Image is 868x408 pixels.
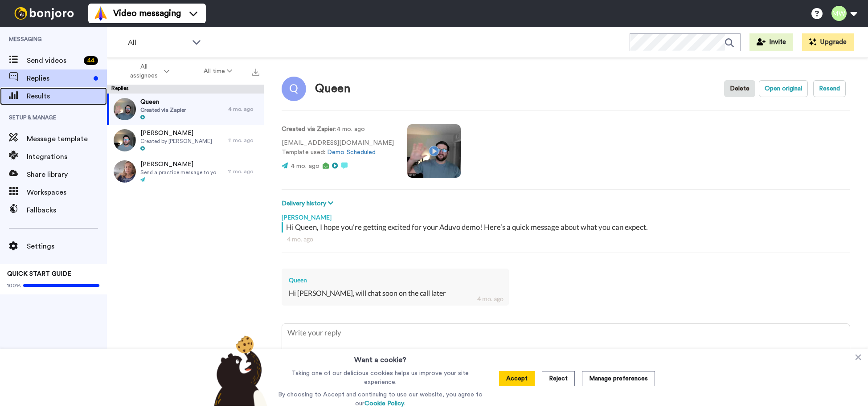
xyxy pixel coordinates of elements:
p: [EMAIL_ADDRESS][DOMAIN_NAME] Template used: [282,139,394,157]
h3: Want a cookie? [354,349,406,365]
a: [PERSON_NAME]Created by [PERSON_NAME]11 mo. ago [107,125,264,156]
p: Taking one of our delicious cookies helps us improve your site experience. [276,369,485,387]
span: 4 mo. ago [291,163,319,169]
span: Queen [140,98,186,106]
div: 11 mo. ago [228,168,259,175]
span: Created by [PERSON_NAME] [140,138,212,145]
div: 4 mo. ago [287,235,845,244]
span: Integrations [27,151,107,162]
button: Resend [813,80,846,97]
span: Send videos [27,55,80,66]
a: Demo Scheduled [327,149,376,155]
span: Video messaging [113,7,181,20]
div: [PERSON_NAME] [282,208,850,222]
span: Workspaces [27,187,107,198]
img: 5e7a8a54-1b74-4254-a94c-70e1a78e4634-thumb.jpg [114,98,136,120]
span: QUICK START GUIDE [7,271,71,277]
p: By choosing to Accept and continuing to use our website, you agree to our . [276,390,485,408]
span: Share library [27,169,107,180]
button: Accept [499,371,535,386]
p: : 4 mo. ago [282,125,394,134]
button: Reject [542,371,575,386]
span: All [128,37,188,48]
span: [PERSON_NAME] [140,160,224,169]
img: bfb0a3be-21b3-4757-aeec-59db494d65ed-thumb.jpg [114,160,136,183]
div: Hi Queen, I hope you're getting excited for your Aduvo demo! Here’s a quick message about what yo... [286,222,848,233]
div: 4 mo. ago [477,294,504,303]
span: Results [27,91,107,102]
strong: Created via Zapier [282,126,335,132]
a: QueenCreated via Zapier4 mo. ago [107,94,264,125]
img: Image of Queen [282,77,306,101]
div: Queen [289,276,502,285]
button: Manage preferences [582,371,655,386]
span: [PERSON_NAME] [140,129,212,138]
img: vm-color.svg [94,6,108,20]
div: 44 [84,56,98,65]
button: All assignees [109,59,187,84]
span: All assignees [126,62,162,80]
div: Replies [107,85,264,94]
span: Created via Zapier [140,106,186,114]
a: Cookie Policy [364,400,404,407]
span: Send a practice message to yourself [140,169,224,176]
button: Open original [759,80,808,97]
img: export.svg [252,69,259,76]
span: Settings [27,241,107,252]
button: Upgrade [802,33,854,51]
div: 11 mo. ago [228,137,259,144]
button: Delivery history [282,199,336,208]
span: Replies [27,73,90,84]
img: bj-logo-header-white.svg [11,7,78,20]
span: 100% [7,282,21,289]
button: Export all results that match these filters now. [250,65,262,78]
div: Hi [PERSON_NAME], will chat soon on the call later [289,288,502,298]
a: [PERSON_NAME]Send a practice message to yourself11 mo. ago [107,156,264,187]
button: Invite [749,33,793,51]
button: Delete [724,80,755,97]
span: Fallbacks [27,205,107,216]
div: Queen [315,82,350,95]
img: 139dfc43-9fce-4d0b-84b1-379c6b0a8c50-thumb.jpg [114,129,136,151]
span: Message template [27,134,107,144]
button: All time [187,63,250,79]
div: 4 mo. ago [228,106,259,113]
img: bear-with-cookie.png [206,335,272,406]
